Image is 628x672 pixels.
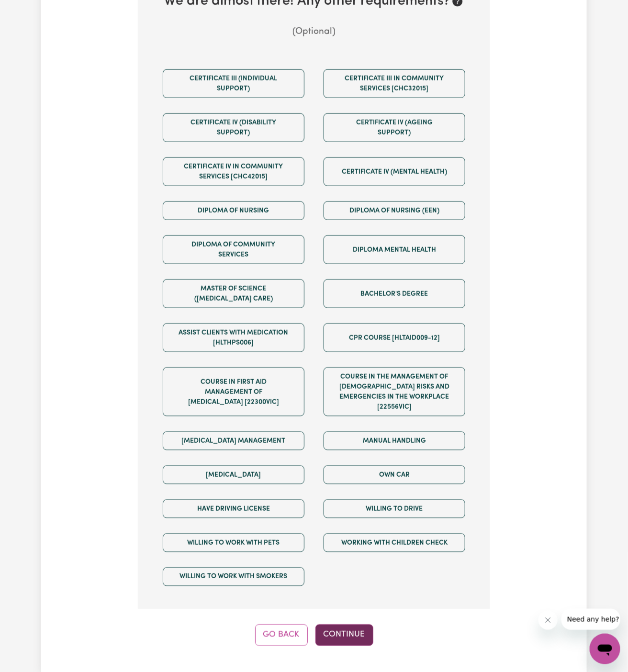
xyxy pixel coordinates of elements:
button: Certificate III in Community Services [CHC32015] [324,69,465,98]
button: Certificate IV in Community Services [CHC42015] [163,157,304,186]
button: Diploma of Community Services [163,235,304,264]
button: Willing to drive [324,500,465,518]
button: Certificate IV (Ageing Support) [324,113,465,142]
iframe: Message from company [561,609,620,630]
button: [MEDICAL_DATA] [163,466,304,484]
button: Own Car [324,466,465,484]
p: (Optional) [153,25,475,39]
button: Willing to work with pets [163,534,304,552]
button: Go Back [255,625,308,646]
button: Willing to work with smokers [163,568,304,586]
button: Working with Children Check [324,534,465,552]
button: Certificate IV (Disability Support) [163,113,304,142]
button: Diploma Mental Health [324,235,465,264]
button: Diploma of Nursing (EEN) [324,202,465,220]
button: Continue [315,625,373,646]
button: Bachelor's Degree [324,280,465,308]
button: Diploma of Nursing [163,202,304,220]
button: Course in First Aid Management of [MEDICAL_DATA] [22300VIC] [163,368,304,416]
button: Certificate III (Individual Support) [163,69,304,98]
iframe: Button to launch messaging window [590,634,620,664]
button: Course in the Management of [DEMOGRAPHIC_DATA] Risks and Emergencies in the Workplace [22556VIC] [324,368,465,416]
button: Certificate IV (Mental Health) [324,157,465,186]
button: Have driving license [163,500,304,518]
button: Master of Science ([MEDICAL_DATA] Care) [163,280,304,308]
button: CPR Course [HLTAID009-12] [324,324,465,352]
button: [MEDICAL_DATA] Management [163,432,304,450]
iframe: Close message [538,611,558,630]
button: Assist clients with medication [HLTHPS006] [163,324,304,352]
button: Manual Handling [324,432,465,450]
